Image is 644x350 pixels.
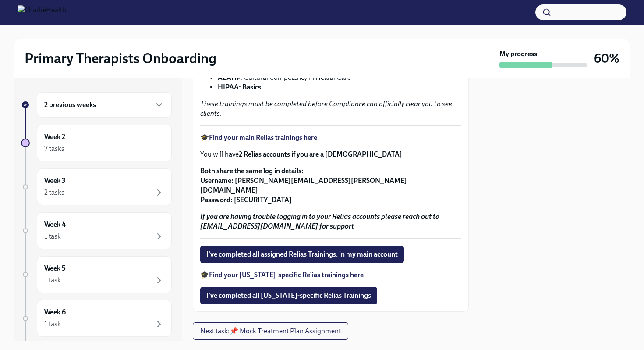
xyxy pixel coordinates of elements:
[200,150,461,159] p: You will have .
[200,287,377,304] button: I've completed all [US_STATE]-specific Relias Trainings
[499,49,537,59] strong: My progress
[218,83,261,91] strong: HIPAA: Basics
[44,100,96,110] h6: 2 previous weeks
[239,150,402,158] strong: 2 Relias accounts if you are a [DEMOGRAPHIC_DATA]
[25,50,216,67] h2: Primary Therapists Onboarding
[21,212,172,249] a: Week 41 task
[200,246,404,263] button: I've completed all assigned Relias Trainings, in my main account
[21,168,172,205] a: Week 32 tasks
[193,322,348,340] button: Next task:📌 Mock Treatment Plan Assignment
[209,133,317,142] a: Find your main Relias trainings here
[44,319,61,329] div: 1 task
[200,270,461,280] p: 🎓
[44,220,66,229] h6: Week 4
[21,125,172,161] a: Week 27 tasks
[200,167,407,204] strong: Both share the same log in details: Username: [PERSON_NAME][EMAIL_ADDRESS][PERSON_NAME][DOMAIN_NA...
[206,250,398,259] span: I've completed all assigned Relias Trainings, in my main account
[44,232,61,241] div: 1 task
[209,271,364,279] a: Find your [US_STATE]-specific Relias trainings here
[44,176,66,186] h6: Week 3
[44,144,64,154] div: 7 tasks
[206,291,371,300] span: I've completed all [US_STATE]-specific Relias Trainings
[18,5,66,19] img: CharlieHealth
[21,300,172,337] a: Week 61 task
[594,50,619,66] h3: 60%
[21,256,172,293] a: Week 51 task
[44,188,64,197] div: 2 tasks
[44,307,66,317] h6: Week 6
[37,92,172,118] div: 2 previous weeks
[44,132,65,142] h6: Week 2
[200,327,341,336] span: Next task : 📌 Mock Treatment Plan Assignment
[200,133,461,143] p: 🎓
[200,212,439,230] strong: If you are having trouble logging in to your Relias accounts please reach out to [EMAIL_ADDRESS][...
[44,264,66,273] h6: Week 5
[200,100,452,118] em: These trainings must be completed before Compliance can officially clear you to see clients.
[44,275,61,285] div: 1 task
